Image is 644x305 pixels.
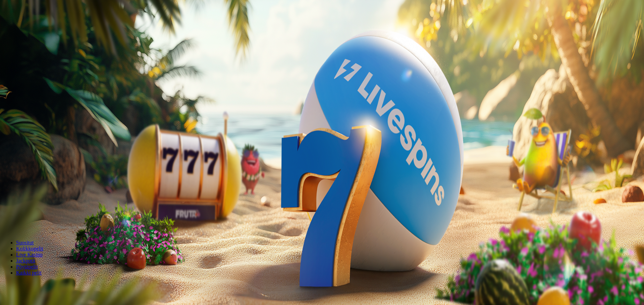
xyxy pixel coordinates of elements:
[16,264,38,270] a: Pöytäpelit
[16,258,36,263] a: Jackpotit
[16,240,34,245] a: Suositut
[16,246,43,251] a: Kolikkopelit
[16,252,43,257] a: Live Kasino
[16,270,42,276] a: Kaikki pelit
[3,228,641,288] header: Lobby
[3,228,641,276] nav: Lobby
